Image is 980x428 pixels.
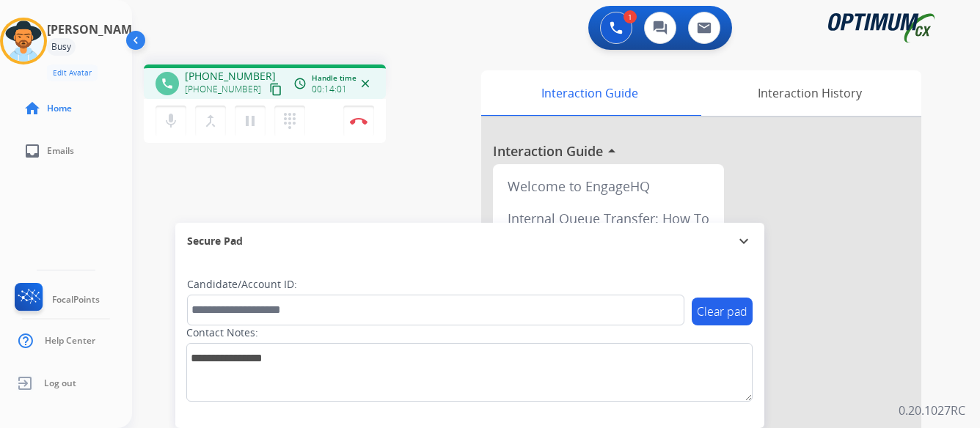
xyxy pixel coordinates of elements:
[12,283,100,317] a: FocalPoints
[359,77,372,90] mat-icon: close
[45,335,95,347] span: Help Center
[692,298,753,325] button: Clear pad
[47,38,76,56] div: Busy
[241,112,259,130] mat-icon: pause
[187,277,297,292] label: Candidate/Account ID:
[281,112,299,130] mat-icon: dialpad
[161,77,174,90] mat-icon: phone
[47,21,142,38] h3: [PERSON_NAME]
[52,294,100,306] span: FocalPoints
[293,77,307,90] mat-icon: access_time
[735,232,753,250] mat-icon: expand_more
[187,234,243,248] span: Secure Pad
[499,202,718,235] div: Internal Queue Transfer: How To
[185,84,261,95] span: [PHONE_NUMBER]
[186,325,258,340] label: Contact Notes:
[47,103,72,114] span: Home
[185,69,276,84] span: [PHONE_NUMBER]
[350,117,367,125] img: control
[202,112,219,130] mat-icon: merge_type
[3,21,44,62] img: avatar
[312,73,356,84] span: Handle time
[481,70,698,116] div: Interaction Guide
[23,100,41,117] mat-icon: home
[698,70,921,116] div: Interaction History
[624,10,637,23] div: 1
[44,377,76,389] span: Log out
[269,83,282,96] mat-icon: content_copy
[899,402,965,419] p: 0.20.1027RC
[23,142,41,160] mat-icon: inbox
[47,145,74,157] span: Emails
[47,64,98,81] button: Edit Avatar
[312,84,347,95] span: 00:14:01
[162,112,180,130] mat-icon: mic
[499,170,718,202] div: Welcome to EngageHQ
